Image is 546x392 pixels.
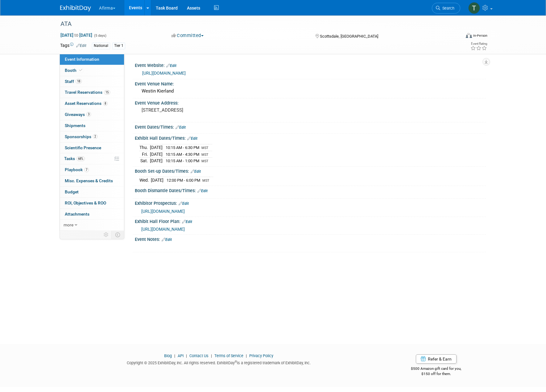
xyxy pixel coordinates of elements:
span: [DATE] [DATE] [60,32,93,38]
span: Playbook [65,167,89,172]
div: Exhibit Hall Dates/Times: [135,134,486,142]
a: Contact Us [189,353,209,358]
a: Booth [60,65,124,76]
div: Westin Kierland [139,86,481,96]
a: [URL][DOMAIN_NAME] [141,209,185,214]
span: 15 [104,90,110,95]
a: Scientific Presence [60,142,124,153]
td: Fri. [139,151,150,158]
td: [DATE] [150,158,163,164]
div: Event Venue Address: [135,98,486,106]
a: Search [432,3,460,14]
a: Refer & Earn [416,354,457,364]
span: MST [202,179,209,183]
span: Search [440,6,454,10]
div: ATA [58,19,451,30]
a: Event Information [60,54,124,65]
div: Event Website: [135,61,486,69]
span: Travel Reservations [65,90,110,95]
div: Event Rating [470,42,487,45]
span: 18 [76,79,82,84]
span: | [244,353,248,358]
a: [URL][DOMAIN_NAME] [141,227,185,232]
a: [URL][DOMAIN_NAME] [142,71,186,76]
a: Misc. Expenses & Credits [60,175,124,186]
div: Tier 1 [112,43,125,49]
div: Booth Set-up Dates/Times: [135,167,486,175]
span: 10:15 AM - 1:00 PM [166,159,199,163]
a: Asset Reservations8 [60,98,124,109]
div: In-Person [473,33,487,38]
span: Giveaways [65,112,91,117]
a: Privacy Policy [249,353,273,358]
a: Edit [166,64,176,68]
div: Exhibit Hall Floor Plan: [135,217,486,225]
a: Edit [162,237,172,242]
span: Event Information [65,57,99,62]
div: National [92,43,110,49]
a: Edit [191,169,201,174]
div: Event Format [424,32,487,41]
a: Travel Reservations15 [60,87,124,98]
a: Sponsorships2 [60,131,124,142]
img: ExhibitDay [60,5,91,11]
span: Staff [65,79,82,84]
a: Edit [182,220,192,224]
a: Edit [187,136,197,141]
div: Booth Dismantle Dates/Times: [135,186,486,194]
a: Edit [197,189,208,193]
td: Thu. [139,144,150,151]
span: Scottsdale, [GEOGRAPHIC_DATA] [320,34,378,39]
span: 2 [93,134,97,139]
a: Shipments [60,120,124,131]
td: Tags [60,42,86,49]
span: MST [201,146,209,150]
a: Edit [76,43,86,48]
span: Asset Reservations [65,101,108,106]
a: Budget [60,187,124,197]
td: Wed. [139,177,151,184]
a: Blog [164,353,172,358]
span: 68% [77,156,85,161]
div: Copyright © 2025 ExhibitDay, Inc. All rights reserved. ExhibitDay is a registered trademark of Ex... [60,359,377,366]
span: MST [201,153,209,157]
td: Personalize Event Tab Strip [101,231,112,239]
img: Taylor Sebesta [468,2,480,14]
span: 10:15 AM - 6:30 PM [166,145,199,150]
a: Edit [176,125,186,130]
i: Booth reservation complete [79,68,82,72]
a: Staff18 [60,76,124,87]
span: | [173,353,177,358]
span: (5 days) [93,34,106,38]
div: Event Venue Name: [135,79,486,87]
span: 12:00 PM - 6:00 PM [167,178,200,183]
span: more [64,222,73,227]
span: 7 [84,167,89,172]
span: Scientific Presence [65,145,101,150]
td: [DATE] [151,177,163,184]
span: Budget [65,189,79,194]
span: Shipments [65,123,85,128]
a: more [60,220,124,230]
span: Tasks [64,156,85,161]
a: ROI, Objectives & ROO [60,198,124,208]
span: to [73,33,79,38]
span: ROI, Objectives & ROO [65,200,106,205]
div: Event Dates/Times: [135,122,486,130]
span: 10:15 AM - 4:30 PM [166,152,199,157]
div: $150 off for them. [387,371,486,377]
a: Edit [179,201,189,206]
span: Misc. Expenses & Credits [65,178,113,183]
a: Giveaways3 [60,109,124,120]
span: MST [201,159,209,163]
td: Sat. [139,158,150,164]
td: [DATE] [150,144,163,151]
span: | [184,353,188,358]
a: Attachments [60,209,124,220]
a: Tasks68% [60,153,124,164]
div: $500 Amazon gift card for you, [387,362,486,376]
button: Committed [169,32,206,39]
span: Sponsorships [65,134,97,139]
